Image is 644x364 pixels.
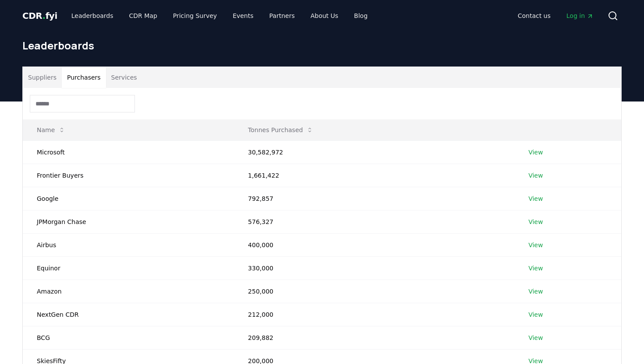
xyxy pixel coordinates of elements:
[241,121,320,139] button: Tonnes Purchased
[23,326,234,349] td: BCG
[23,256,234,280] td: Equinor
[22,38,622,52] h1: Leaderboards
[234,256,514,280] td: 330,000
[511,8,558,24] a: Contact us
[23,210,234,233] td: JPMorgan Chase
[106,67,142,88] button: Services
[234,326,514,349] td: 209,882
[528,333,543,342] a: View
[23,67,62,88] button: Suppliers
[234,303,514,326] td: 212,000
[234,233,514,256] td: 400,000
[64,8,375,24] nav: Main
[566,11,594,20] span: Log in
[528,287,543,296] a: View
[528,241,543,249] a: View
[23,187,234,210] td: Google
[262,8,302,24] a: Partners
[122,8,164,24] a: CDR Map
[23,164,234,187] td: Frontier Buyers
[528,310,543,319] a: View
[23,233,234,256] td: Airbus
[30,121,72,139] button: Name
[42,10,46,21] span: .
[347,8,375,24] a: Blog
[528,264,543,273] a: View
[23,303,234,326] td: NextGen CDR
[234,140,514,164] td: 30,582,972
[528,171,543,180] a: View
[528,217,543,226] a: View
[166,8,224,24] a: Pricing Survey
[22,10,57,21] span: CDR fyi
[511,8,601,24] nav: Main
[23,280,234,303] td: Amazon
[234,187,514,210] td: 792,857
[528,148,543,157] a: View
[226,8,260,24] a: Events
[23,140,234,164] td: Microsoft
[62,67,106,88] button: Purchasers
[528,194,543,203] a: View
[22,10,57,22] a: CDR.fyi
[64,8,120,24] a: Leaderboards
[234,164,514,187] td: 1,661,422
[234,210,514,233] td: 576,327
[304,8,345,24] a: About Us
[559,8,601,24] a: Log in
[234,280,514,303] td: 250,000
